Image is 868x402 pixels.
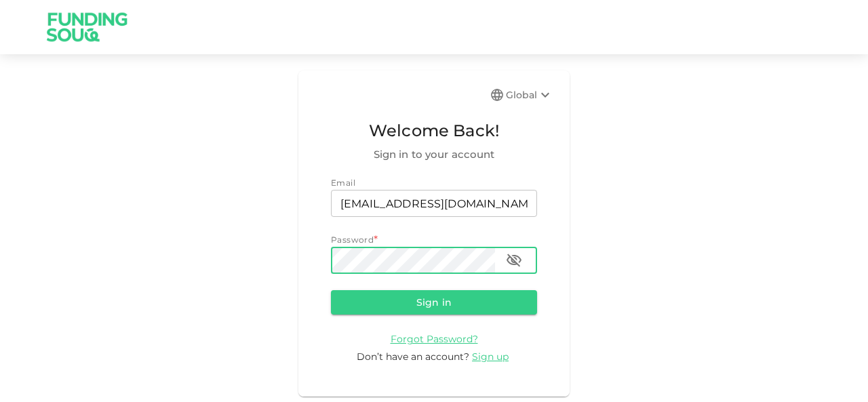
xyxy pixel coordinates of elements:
[331,235,374,245] span: Password
[391,333,478,345] span: Forgot Password?
[331,247,495,274] input: password
[331,190,537,217] input: email
[472,350,509,363] span: Sign up
[331,146,537,163] span: Sign in to your account
[331,118,537,144] span: Welcome Back!
[357,350,469,363] span: Don’t have an account?
[506,87,553,103] div: Global
[331,178,355,188] span: Email
[391,332,478,345] a: Forgot Password?
[331,290,537,315] button: Sign in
